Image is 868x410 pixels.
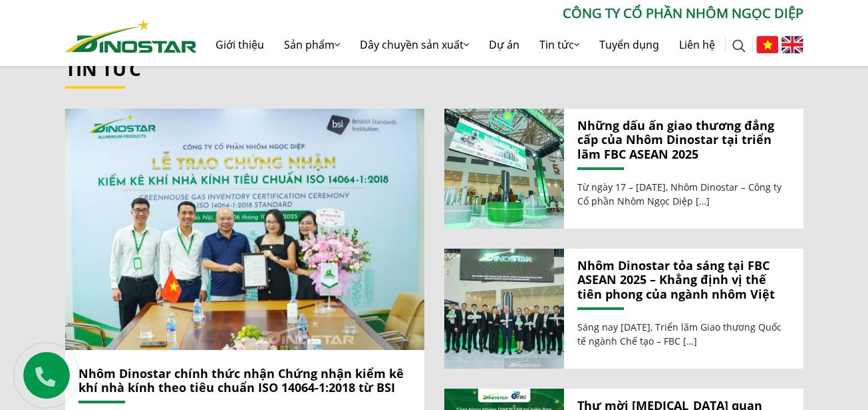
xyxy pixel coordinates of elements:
img: Nhôm Dinostar [65,19,197,53]
a: Nhôm Dinostar chính thức nhận Chứng nhận kiểm kê khí nhà kính theo tiêu chuẩn ISO 14064-1:2018 từ... [78,365,404,396]
a: Dây chuyền sản xuất [350,23,479,66]
a: Liên hệ [669,23,725,66]
img: Nhôm Dinostar tỏa sáng tại FBC ASEAN 2025 – Khẳng định vị thế tiên phong của ngành nhôm Việt [444,249,563,369]
a: Tuyển dụng [589,23,669,66]
img: Tiếng Việt [756,36,778,53]
img: Nhôm Dinostar chính thức nhận Chứng nhận kiểm kê khí nhà kính theo tiêu chuẩn ISO 14064-1:2018 từ... [65,109,424,350]
a: Sản phẩm [274,23,350,66]
img: English [782,36,803,53]
img: search [732,39,746,53]
a: Giới thiệu [206,23,274,66]
a: Nhôm Dinostar tỏa sáng tại FBC ASEAN 2025 – Khẳng định vị thế tiên phong của ngành nhôm Việt [444,249,564,369]
a: Nhôm Dinostar chính thức nhận Chứng nhận kiểm kê khí nhà kính theo tiêu chuẩn ISO 14064-1:2018 từ... [65,109,424,350]
a: Dự án [479,23,529,66]
img: Những dấu ấn giao thương đẳng cấp của Nhôm Dinostar tại triển lãm FBC ASEAN 2025 [444,109,563,229]
a: Những dấu ấn giao thương đẳng cấp của Nhôm Dinostar tại triển lãm FBC ASEAN 2025 [577,119,790,162]
a: Tin tức [529,23,589,66]
a: Nhôm Dinostar tỏa sáng tại FBC ASEAN 2025 – Khẳng định vị thế tiên phong của ngành nhôm Việt [577,259,790,302]
p: Từ ngày 17 – [DATE], Nhôm Dinostar – Công ty Cổ phần Nhôm Ngọc Diệp […] [577,180,790,208]
a: Tin tức [65,56,141,81]
p: Sáng nay [DATE], Triển lãm Giao thương Quốc tế ngành Chế tạo – FBC […] [577,320,790,348]
a: Những dấu ấn giao thương đẳng cấp của Nhôm Dinostar tại triển lãm FBC ASEAN 2025 [444,109,564,229]
p: CÔNG TY CỔ PHẦN NHÔM NGỌC DIỆP [197,3,803,23]
a: Nhôm Dinostar [65,17,197,52]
